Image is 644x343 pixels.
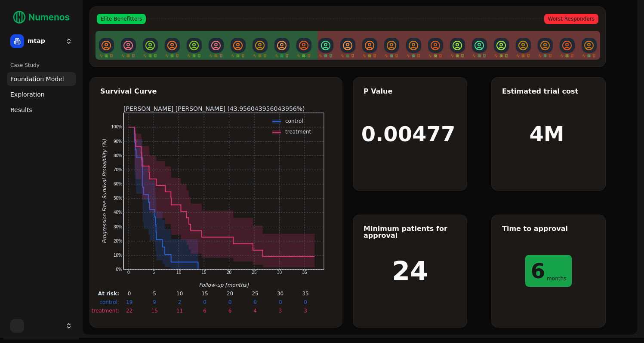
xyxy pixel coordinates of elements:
[178,299,181,305] text: 2
[153,299,156,305] text: 9
[227,270,232,275] text: 20
[392,258,428,284] h1: 24
[253,299,257,305] text: 0
[228,299,231,305] text: 0
[113,225,122,229] text: 30%
[113,239,122,243] text: 20%
[113,196,122,200] text: 50%
[116,267,122,272] text: 0%
[304,308,307,314] text: 3
[277,291,283,297] text: 30
[91,308,119,314] text: treatment:
[113,210,122,215] text: 40%
[111,124,122,129] text: 100%
[97,14,146,24] span: Elite Benefitters
[7,88,76,101] a: Exploration
[277,270,282,275] text: 30
[278,299,282,305] text: 0
[113,153,122,158] text: 80%
[253,308,257,314] text: 4
[102,139,108,243] text: Progression Free Survival Probability (%)
[99,299,119,305] text: control:
[7,58,76,72] div: Case Study
[252,291,258,297] text: 25
[201,291,208,297] text: 15
[126,308,132,314] text: 22
[10,75,64,83] span: Foundation Model
[123,105,305,112] text: [PERSON_NAME] [PERSON_NAME] (43.956043956043956%)
[361,124,456,144] h1: 0.00477
[176,308,183,314] text: 11
[544,14,598,24] span: Worst Responders
[285,118,303,124] text: control
[226,291,233,297] text: 20
[228,308,231,314] text: 6
[531,261,545,281] h1: 6
[151,308,157,314] text: 15
[7,31,76,52] button: mtap
[304,299,307,305] text: 0
[152,270,155,275] text: 5
[100,88,332,95] div: Survival Curve
[252,270,257,275] text: 25
[203,299,206,305] text: 0
[176,270,182,275] text: 10
[201,270,206,275] text: 15
[302,270,307,275] text: 35
[285,129,311,135] text: treatment
[113,253,122,258] text: 10%
[113,167,122,172] text: 70%
[199,282,249,288] text: Follow-up [months]
[176,291,183,297] text: 10
[278,308,282,314] text: 3
[113,139,122,144] text: 90%
[547,276,566,281] span: months
[113,182,122,186] text: 60%
[126,299,132,305] text: 19
[10,106,32,114] span: Results
[98,291,119,297] text: At risk:
[10,90,45,99] span: Exploration
[127,291,131,297] text: 0
[203,308,206,314] text: 6
[7,7,76,27] img: Numenos
[153,291,156,297] text: 5
[28,37,62,45] span: mtap
[302,291,308,297] text: 35
[7,103,76,117] a: Results
[529,124,564,144] h1: 4M
[127,270,129,275] text: 0
[7,72,76,86] a: Foundation Model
